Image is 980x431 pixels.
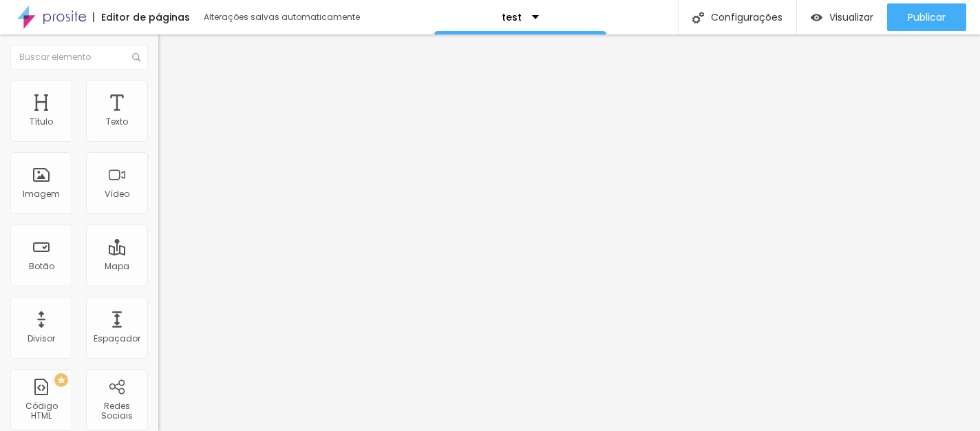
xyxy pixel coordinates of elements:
button: Visualizar [797,3,887,31]
iframe: Editor [158,34,980,431]
div: Divisor [28,334,55,344]
button: Publicar [887,3,966,31]
div: Texto [106,117,128,127]
div: Botão [29,262,54,271]
img: view-1.svg [811,12,822,23]
div: Editor de páginas [93,12,190,22]
div: Imagem [23,189,60,199]
input: Buscar elemento [10,45,148,70]
div: Mapa [105,262,129,271]
span: Publicar [908,12,946,23]
p: test [502,12,522,22]
span: Visualizar [829,12,873,23]
img: Icone [132,53,140,61]
div: Redes Sociais [89,401,144,421]
img: Icone [692,12,704,23]
div: Alterações salvas automaticamente [204,13,362,21]
div: Vídeo [105,189,129,199]
div: Título [30,117,53,127]
div: Espaçador [94,334,140,344]
div: Código HTML [14,401,68,421]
